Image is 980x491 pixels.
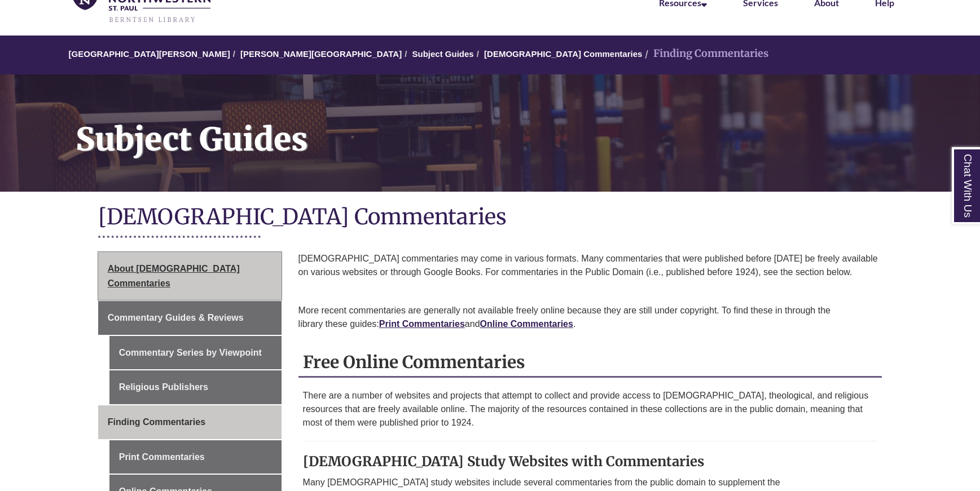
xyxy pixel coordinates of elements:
span: About [DEMOGRAPHIC_DATA] Commentaries [108,264,240,288]
a: [PERSON_NAME][GEOGRAPHIC_DATA] [240,49,402,59]
a: [DEMOGRAPHIC_DATA] Commentaries [484,49,642,59]
span: Commentary Guides & Reviews [108,313,244,322]
p: More recent commentaries are generally not available freely online because they are still under c... [298,304,882,331]
a: Print Commentaries [109,440,282,474]
p: [DEMOGRAPHIC_DATA] commentaries may come in various formats. Many commentaries that were publishe... [298,252,882,279]
h2: Free Online Commentaries [298,348,882,378]
a: Religious Publishers [109,370,282,404]
a: Online Commentaries [480,319,573,329]
h1: Subject Guides [63,74,980,177]
span: Finding Commentaries [108,417,205,427]
a: Commentary Series by Viewpoint [109,336,282,370]
a: Commentary Guides & Reviews [98,301,282,335]
a: [GEOGRAPHIC_DATA][PERSON_NAME] [69,49,230,59]
a: Finding Commentaries [98,405,282,439]
a: Print Commentaries [379,319,465,329]
h1: [DEMOGRAPHIC_DATA] Commentaries [98,203,882,233]
p: There are a number of websites and projects that attempt to collect and provide access to [DEMOGR... [303,389,878,430]
a: About [DEMOGRAPHIC_DATA] Commentaries [98,252,282,300]
a: Subject Guides [412,49,474,59]
li: Finding Commentaries [642,46,768,62]
strong: [DEMOGRAPHIC_DATA] Study Websites with Commentaries [303,453,704,470]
